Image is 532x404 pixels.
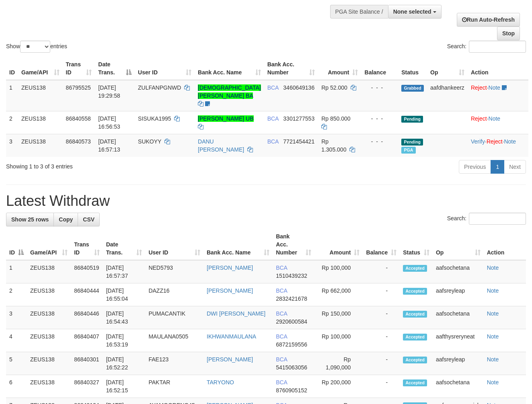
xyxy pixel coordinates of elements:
a: DANU [PERSON_NAME] [198,138,244,153]
td: Rp 100,000 [314,260,363,283]
td: aafsochetana [433,306,484,329]
td: - [363,283,400,306]
span: [DATE] 19:29:58 [98,84,120,99]
a: [PERSON_NAME] [207,265,253,271]
a: TARYONO [207,379,234,386]
span: Accepted [403,265,427,272]
td: 86840327 [71,375,103,398]
td: 2 [6,283,27,306]
td: NED5793 [145,260,203,283]
td: ZEUS138 [18,134,63,157]
th: Date Trans.: activate to sort column ascending [103,229,146,260]
span: Accepted [403,379,427,386]
td: - [363,329,400,352]
td: - [363,352,400,375]
td: 5 [6,352,27,375]
td: 6 [6,375,27,398]
div: Showing 1 to 3 of 3 entries [6,159,216,170]
span: Rp 850.000 [321,115,350,122]
td: aafsochetana [433,375,484,398]
span: Show 25 rows [11,216,49,223]
a: Note [487,287,499,294]
th: Action [468,57,528,80]
td: PUMACANTIK [145,306,203,329]
th: Bank Acc. Name: activate to sort column ascending [195,57,264,80]
div: - - - [364,137,395,146]
a: Note [487,379,499,386]
span: Rp 52.000 [321,84,347,91]
span: Accepted [403,311,427,318]
a: Note [489,115,501,122]
a: Reject [471,84,487,91]
span: 86840558 [66,115,91,122]
span: BCA [276,356,287,363]
th: Game/API: activate to sort column ascending [18,57,63,80]
span: BCA [276,333,287,340]
span: Copy 6872159556 to clipboard [276,341,307,348]
span: Accepted [403,357,427,363]
a: Run Auto-Refresh [457,13,520,27]
td: aafsreyleap [433,352,484,375]
th: Bank Acc. Number: activate to sort column ascending [273,229,314,260]
td: Rp 1,090,000 [314,352,363,375]
a: Verify [471,138,485,145]
td: ZEUS138 [27,329,71,352]
th: Balance: activate to sort column ascending [363,229,400,260]
span: Copy 8760905152 to clipboard [276,387,307,394]
span: Copy 1510439232 to clipboard [276,273,307,279]
td: ZEUS138 [27,306,71,329]
th: Op: activate to sort column ascending [433,229,484,260]
td: 1 [6,260,27,283]
td: · [468,111,528,134]
td: [DATE] 16:57:37 [103,260,146,283]
span: Copy 5415063056 to clipboard [276,364,307,371]
td: PAKTAR [145,375,203,398]
span: Copy 7721454421 to clipboard [283,138,314,145]
span: SISUKA1995 [138,115,171,122]
span: Pending [401,116,423,123]
span: BCA [276,287,287,294]
td: - [363,375,400,398]
div: - - - [364,84,395,92]
th: User ID: activate to sort column ascending [145,229,203,260]
th: Trans ID: activate to sort column ascending [63,57,95,80]
a: Note [487,265,499,271]
a: Reject [487,138,503,145]
label: Search: [447,213,526,225]
a: CSV [78,213,100,226]
th: Status [398,57,427,80]
th: ID [6,57,18,80]
th: Date Trans.: activate to sort column descending [95,57,135,80]
div: PGA Site Balance / [330,5,388,18]
td: · [468,80,528,111]
td: Rp 100,000 [314,329,363,352]
th: ID: activate to sort column descending [6,229,27,260]
span: SUKOYY [138,138,161,145]
td: 86840444 [71,283,103,306]
td: ZEUS138 [27,352,71,375]
td: FAE123 [145,352,203,375]
span: None selected [393,8,431,15]
td: Rp 662,000 [314,283,363,306]
td: 3 [6,306,27,329]
a: Stop [497,27,520,40]
th: Action [484,229,526,260]
td: 1 [6,80,18,111]
span: CSV [83,216,94,223]
a: Note [487,333,499,340]
td: DAZZ16 [145,283,203,306]
td: Rp 200,000 [314,375,363,398]
a: Note [487,310,499,317]
td: 86840446 [71,306,103,329]
th: Bank Acc. Number: activate to sort column ascending [264,57,318,80]
input: Search: [469,213,526,225]
td: 4 [6,329,27,352]
a: DWI [PERSON_NAME] [207,310,265,317]
td: - [363,260,400,283]
td: ZEUS138 [27,283,71,306]
a: Reject [471,115,487,122]
a: Show 25 rows [6,213,54,226]
span: 86840573 [66,138,91,145]
span: [DATE] 16:56:53 [98,115,120,130]
span: Grabbed [401,85,424,92]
